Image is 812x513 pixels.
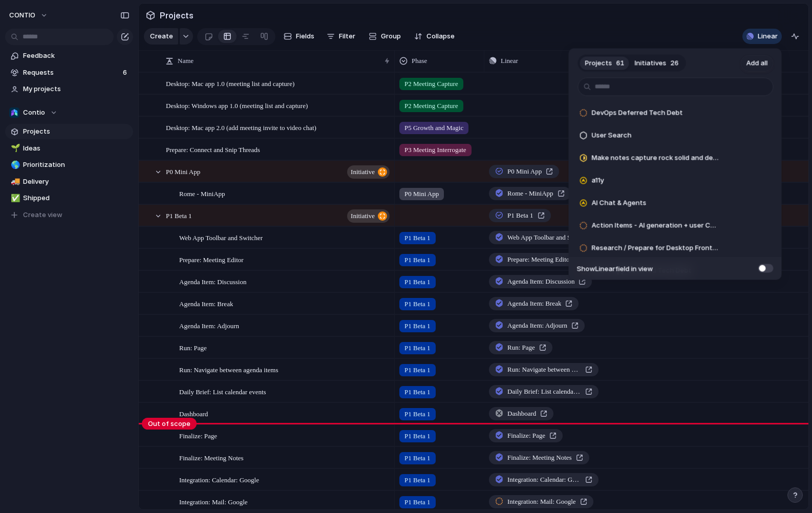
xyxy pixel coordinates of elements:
[592,243,719,253] span: Research / Prepare for Desktop Front-End Redesign
[671,58,679,68] span: 26
[592,176,604,186] span: a11y
[616,58,625,68] span: 61
[630,55,684,71] button: Initiatives26
[585,58,612,68] span: Projects
[592,108,683,118] span: DevOps Deferred Tech Debt
[592,131,632,141] span: User Search
[635,58,667,68] span: Initiatives
[746,58,768,68] span: Add all
[580,55,630,71] button: Projects61
[592,153,719,163] span: Make notes capture rock solid and dependable
[741,55,774,71] button: Add all
[577,264,653,274] span: Show Linear field in view
[592,198,647,208] span: AI Chat & Agents
[592,221,719,231] span: Action Items - AI generation + user CRUD ops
